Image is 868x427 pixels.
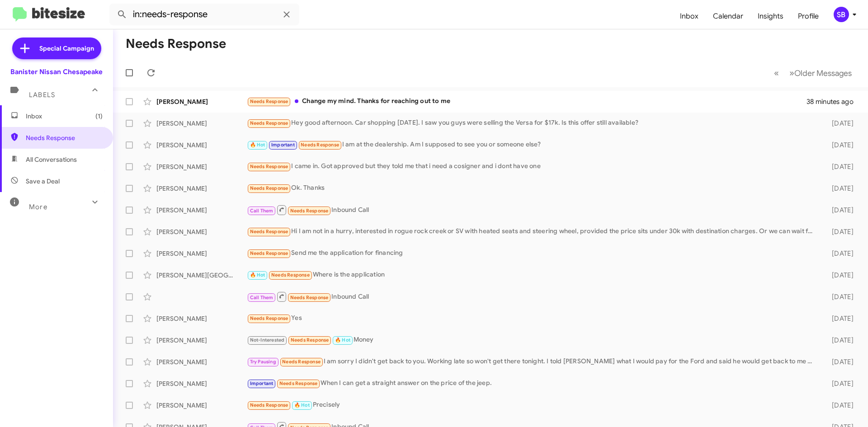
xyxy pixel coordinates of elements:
div: Where is the application [247,270,817,280]
span: « [774,67,779,79]
div: [PERSON_NAME] [156,184,247,193]
span: Call Them [250,208,274,214]
span: Special Campaign [39,44,94,53]
div: [DATE] [817,227,861,236]
span: All Conversations [26,155,77,164]
a: Calendar [706,3,750,29]
div: [DATE] [817,379,861,388]
button: Next [784,64,857,82]
span: Needs Response [301,142,339,148]
div: [DATE] [817,206,861,215]
input: Search [109,4,299,25]
div: SB [834,7,849,22]
div: [PERSON_NAME] [156,206,247,215]
div: [DATE] [817,271,861,280]
div: Hi I am not in a hurry, interested in rogue rock creek or SV with heated seats and steering wheel... [247,226,817,237]
div: [DATE] [817,184,861,193]
span: Needs Response [250,250,288,256]
span: Needs Response [250,229,288,235]
div: [PERSON_NAME] [156,314,247,323]
div: [DATE] [817,119,861,128]
nav: Page navigation example [769,64,857,82]
div: [PERSON_NAME] [156,357,247,366]
span: Labels [29,91,55,99]
span: Needs Response [271,272,310,278]
span: » [789,67,794,79]
h1: Needs Response [126,37,226,51]
div: [PERSON_NAME] [156,97,247,106]
div: Banister Nissan Chesapeake [10,67,103,76]
span: Needs Response [290,295,329,300]
div: [PERSON_NAME] [156,336,247,345]
div: Precisely [247,400,817,410]
span: Try Pausing [250,359,276,365]
div: I am at the dealership. Am I supposed to see you or someone else? [247,140,817,150]
button: Previous [769,64,784,82]
span: Call Them [250,295,274,300]
div: [PERSON_NAME] [156,401,247,410]
span: Needs Response [250,164,288,169]
span: Older Messages [794,68,852,78]
div: Money [247,335,817,345]
span: 🔥 Hot [250,142,265,148]
div: [DATE] [817,336,861,345]
div: [DATE] [817,314,861,323]
span: 🔥 Hot [294,402,310,408]
div: [DATE] [817,357,861,366]
span: Needs Response [250,402,288,408]
span: Important [250,380,274,386]
span: 🔥 Hot [335,337,350,343]
span: Needs Response [290,208,329,214]
span: Needs Response [282,359,321,365]
div: Hey good afternoon. Car shopping [DATE]. I saw you guys were selling the Versa for $17k. Is this ... [247,118,817,128]
div: I came in. Got approved but they told me that i need a cosigner and i dont have one [247,161,817,172]
div: [PERSON_NAME] [156,141,247,150]
div: [PERSON_NAME] [156,119,247,128]
span: Needs Response [250,185,288,191]
div: [DATE] [817,162,861,171]
div: Yes [247,313,817,324]
span: Important [271,142,295,148]
div: Ok. Thanks [247,183,817,193]
span: Needs Response [26,133,103,142]
span: Needs Response [250,315,288,321]
span: Needs Response [250,120,288,126]
button: SB [826,7,858,22]
a: Special Campaign [12,38,101,59]
div: [DATE] [817,292,861,301]
div: [PERSON_NAME] [156,249,247,258]
div: [PERSON_NAME] [156,227,247,236]
div: Send me the application for financing [247,248,817,258]
span: Save a Deal [26,177,60,186]
span: More [29,203,47,211]
div: [PERSON_NAME] [156,162,247,171]
span: Needs Response [279,380,318,386]
div: [PERSON_NAME] [156,379,247,388]
a: Inbox [673,3,706,29]
span: Inbox [26,112,103,121]
div: [DATE] [817,401,861,410]
span: Not-Interested [250,337,285,343]
div: [PERSON_NAME][GEOGRAPHIC_DATA] [156,271,247,280]
div: When I can get a straight answer on the price of the jeep. [247,378,817,389]
div: Change my mind. Thanks for reaching out to me [247,96,807,107]
span: Needs Response [250,99,288,104]
div: [DATE] [817,249,861,258]
div: Inbound Call [247,291,817,302]
div: I am sorry I didn't get back to you. Working late so won't get there tonight. I told [PERSON_NAME... [247,357,817,367]
span: (1) [95,112,103,121]
span: 🔥 Hot [250,272,265,278]
div: [DATE] [817,141,861,150]
span: Needs Response [291,337,329,343]
div: 38 minutes ago [807,97,861,106]
div: Inbound Call [247,204,817,216]
a: Insights [750,3,791,29]
a: Profile [791,3,826,29]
